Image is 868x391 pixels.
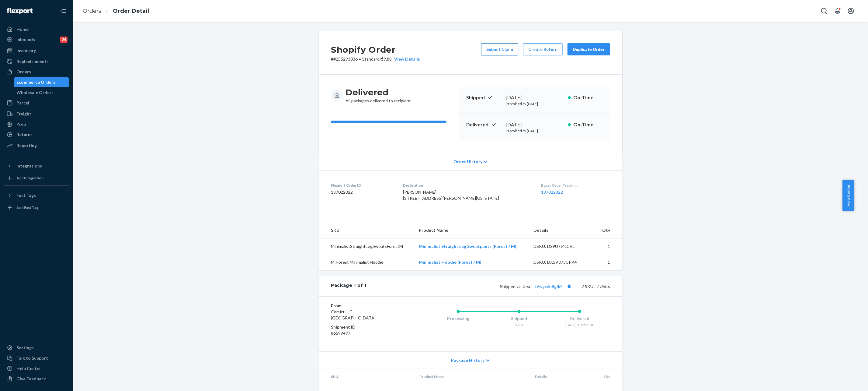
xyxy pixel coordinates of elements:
a: Minimalist Hoodie (Forest / M) [419,259,481,265]
dt: Flexport Order ID [331,183,393,188]
span: • [359,56,361,62]
p: Promised by [DATE] [506,101,563,106]
th: Details [529,222,596,238]
div: [DATE] 10pm EDT [549,322,610,327]
div: Fast Tags [16,192,36,199]
span: [PERSON_NAME] [STREET_ADDRESS][PERSON_NAME][US_STATE] [403,189,499,201]
a: Prep [4,119,69,129]
a: t6wyvdh8gfk4 [535,284,563,289]
button: Copy tracking number [565,282,573,290]
th: Details [530,369,597,384]
button: Duplicate Order [568,43,610,55]
div: Talk to Support [16,355,48,361]
span: Order History [453,159,482,165]
h3: Delivered [345,87,411,98]
a: Reporting [4,141,69,150]
a: Order Detail [113,8,149,14]
td: MinimalistStraightLegSweatsForestM [319,238,414,255]
a: Replenishments [4,57,69,66]
td: M. Forest Minimalist Hoodie [319,254,414,270]
a: Orders [83,8,101,14]
button: Submit Claim [481,43,518,55]
button: Open Search Box [818,5,830,17]
a: Home [4,24,69,34]
a: 137022822 [541,189,563,195]
div: 2 SKUs 2 Units [366,282,610,290]
td: 1 [595,238,622,255]
p: # #255293036 / $9.88 [331,56,420,62]
div: Orders [16,69,31,75]
div: Wholesale Orders [17,90,54,96]
button: Open account menu [845,5,857,17]
div: DSKU: DX5V873CPK4 [534,259,591,265]
div: 9/20 [489,322,550,327]
a: Add Integration [4,173,69,183]
th: Product Name [414,222,529,238]
h2: Shopify Order [331,43,420,56]
button: Create Return [523,43,563,55]
span: Shipped via Jitsu [500,284,573,289]
div: [DATE] [506,121,563,128]
p: On-Time [573,121,603,128]
div: Duplicate Order [573,46,605,52]
a: Returns [4,130,69,139]
div: Delivered [549,315,610,322]
p: Delivered [466,121,501,128]
div: Processing [428,315,489,322]
a: Inbounds24 [4,35,69,44]
a: Ecommerce Orders [14,77,70,87]
p: On-Time [573,94,603,101]
dt: From [331,303,404,309]
th: SKU [319,222,414,238]
a: Help Center [4,364,69,373]
div: Returns [16,132,33,138]
div: Inventory [16,48,36,54]
a: Parcel [4,98,69,108]
div: 24 [60,37,68,43]
div: Help Center [16,365,41,372]
a: Settings [4,343,69,353]
div: [DATE] [506,94,563,101]
p: Shipped [466,94,501,101]
dt: Shipment ID [331,324,404,330]
div: Package 1 of 1 [331,282,366,290]
div: Reporting [16,143,37,149]
button: Help Center [842,180,854,211]
div: Give Feedback [16,376,46,382]
dt: Destination [403,183,531,188]
span: Package History [451,357,484,363]
div: Integrations [16,163,42,169]
button: Open notifications [832,5,844,17]
td: 1 [595,254,622,270]
span: Comfrt LLC [GEOGRAPHIC_DATA] [331,309,376,320]
button: View Details [392,56,420,62]
div: Add Integration [16,175,43,181]
div: Replenishments [16,58,49,65]
div: Freight [16,111,31,117]
div: Inbounds [16,37,35,43]
button: Give Feedback [4,374,69,384]
div: Ecommerce Orders [17,79,56,85]
a: Inventory [4,46,69,55]
dt: Buyer Order Tracking [541,183,610,188]
div: DSKU: DS9U7J4LCVL [534,243,591,249]
button: Integrations [4,161,69,171]
a: Freight [4,109,69,119]
a: Wholesale Orders [14,88,70,97]
div: Settings [16,345,34,351]
ol: breadcrumbs [78,2,154,20]
span: Standard [362,56,380,62]
a: Minimalist Straight Leg Sweatpants (Forest / M) [419,244,516,249]
th: Product Name [415,369,530,384]
div: Shipped [489,315,550,322]
th: Qty [595,222,622,238]
div: All packages delivered to recipient [345,87,411,104]
p: Promised by [DATE] [506,128,563,133]
div: Add Fast Tag [16,205,38,210]
a: Add Fast Tag [4,203,69,213]
a: Talk to Support [4,353,69,363]
div: Home [16,26,29,32]
dd: 137022822 [331,189,393,195]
